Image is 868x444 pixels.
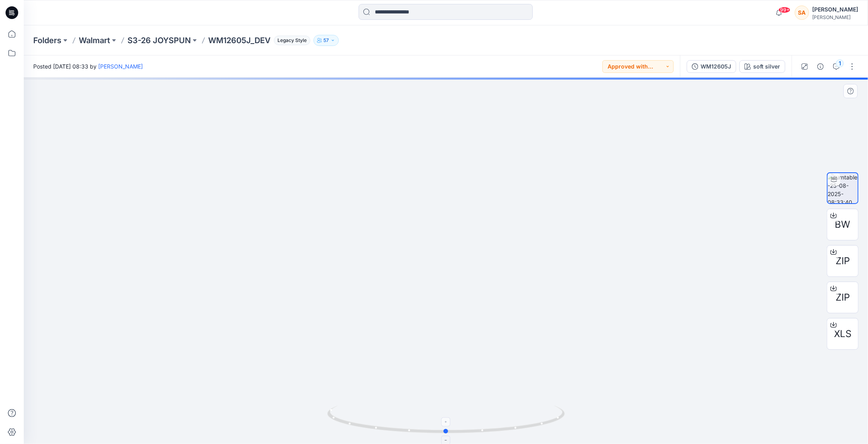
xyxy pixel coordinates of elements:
[828,173,858,203] img: turntable-25-08-2025-08:33:40
[779,7,790,13] span: 99+
[836,254,850,268] span: ZIP
[79,35,110,46] a: Walmart
[812,5,858,14] div: [PERSON_NAME]
[834,327,851,341] span: XLS
[687,60,736,73] button: WM12605J
[208,35,271,46] p: WM12605J_DEV
[98,63,143,70] a: [PERSON_NAME]
[814,60,827,73] button: Details
[33,35,61,46] a: Folders
[313,35,339,46] button: 57
[795,6,809,20] div: SA
[835,217,851,232] span: BW
[127,35,191,46] a: S3-26 JOYSPUN
[274,36,310,45] span: Legacy Style
[830,60,843,73] button: 1
[739,60,785,73] button: soft silver
[33,62,143,71] span: Posted [DATE] 08:33 by
[836,290,850,305] span: ZIP
[323,36,329,45] p: 57
[753,62,780,71] div: soft silver
[836,59,844,67] div: 1
[271,35,310,46] button: Legacy Style
[701,62,731,71] div: WM12605J
[812,14,858,20] div: [PERSON_NAME]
